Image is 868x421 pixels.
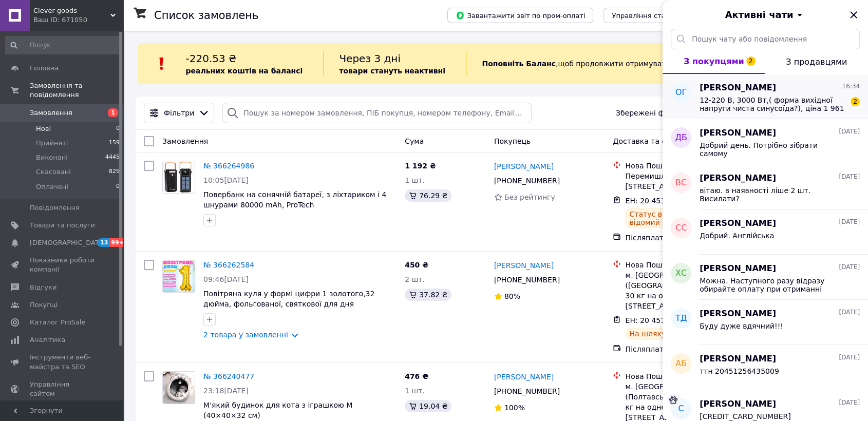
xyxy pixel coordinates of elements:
[663,49,765,74] button: З покупцями2
[494,161,554,171] a: [PERSON_NAME]
[700,353,776,365] span: [PERSON_NAME]
[675,313,687,324] span: ТД
[700,218,776,229] span: [PERSON_NAME]
[675,222,687,234] span: СС
[405,162,436,170] span: 1 192 ₴
[30,300,58,310] span: Покупці
[30,353,95,371] span: Інструменти веб-майстра та SEO
[675,132,687,144] span: ДБ
[700,398,776,410] span: [PERSON_NAME]
[222,103,532,123] input: Пошук за номером замовлення, ПІБ покупця, номером телефону, Email, номером накладної
[203,190,386,209] span: Повербанк на сонячній батареї, з ліхтариком і 4 шнурами 80000 mAh, ProTech
[482,60,556,68] b: Поповніть Баланс
[700,308,776,320] span: [PERSON_NAME]
[456,11,585,20] span: Завантажити звіт по пром-оплаті
[494,260,554,271] a: [PERSON_NAME]
[786,57,847,67] span: З продавцями
[203,261,254,269] a: № 366262584
[203,275,249,283] span: 09:46[DATE]
[839,127,860,136] span: [DATE]
[504,193,555,201] span: Без рейтингу
[675,358,687,370] span: АБ
[663,164,868,209] button: ВС[PERSON_NAME][DATE]вітаю. в наявності ліше 2 шт. Висилати?
[109,238,126,247] span: 99+
[36,153,68,162] span: Виконані
[839,308,860,317] span: [DATE]
[494,372,554,382] a: [PERSON_NAME]
[625,171,747,192] div: Перемишляни, №1: вул. [STREET_ADDRESS]
[162,161,195,194] a: Фото товару
[839,398,860,407] span: [DATE]
[154,56,169,71] img: :exclamation:
[700,263,776,275] span: [PERSON_NAME]
[663,300,868,345] button: ТД[PERSON_NAME][DATE]Буду дуже вдячний!!!
[30,283,56,292] span: Відгуки
[700,96,845,112] span: 12-220 В, 3000 Вт,( форма вихідної напруги чиста синусоїда?), ціна 1 961
[98,238,109,247] span: 13
[675,87,687,99] span: ОГ
[30,256,95,274] span: Показники роботи компанії
[447,8,593,23] button: Завантажити звіт по пром-оплаті
[839,263,860,272] span: [DATE]
[108,108,118,117] span: 1
[700,367,779,375] span: ттн 20451256435009
[842,82,860,91] span: 16:34
[625,208,747,228] div: Статус відправлення буде відомий найближчим часом
[625,233,747,243] div: Післяплата
[603,8,699,23] button: Управління статусами
[625,270,747,311] div: м. [GEOGRAPHIC_DATA] ([GEOGRAPHIC_DATA].), №7 (до 30 кг на одне місце): вул. [STREET_ADDRESS]
[839,173,860,181] span: [DATE]
[162,260,195,293] a: Фото товару
[504,404,525,412] span: 100%
[33,6,110,15] span: Clever goods
[36,167,71,177] span: Скасовані
[675,267,687,279] span: ХС
[162,371,195,404] a: Фото товару
[163,260,195,292] img: Фото товару
[700,127,776,139] span: [PERSON_NAME]
[700,173,776,184] span: [PERSON_NAME]
[5,36,121,54] input: Пошук
[116,182,120,192] span: 0
[30,81,123,100] span: Замовлення та повідомлення
[616,108,691,118] span: Збережені фільтри:
[186,52,237,65] span: -220.53 ₴
[30,380,95,398] span: Управління сайтом
[30,108,72,118] span: Замовлення
[30,64,59,73] span: Головна
[625,197,711,205] span: ЕН: 20 4512 6913 2590
[203,401,352,419] a: М'який будинок для кота з іграшкою M (40×40×32 см)
[625,344,747,354] div: Післяплата
[613,137,688,145] span: Доставка та оплата
[405,372,428,380] span: 476 ₴
[36,124,51,133] span: Нові
[109,167,120,177] span: 825
[163,161,195,193] img: Фото товару
[164,108,194,118] span: Фільтри
[700,322,783,330] span: Буду дуже вдячний!!!
[494,137,531,145] span: Покупець
[30,221,95,230] span: Товари та послуги
[765,49,868,74] button: З продавцями
[625,260,747,270] div: Нова Пошта
[612,12,690,20] span: Управління статусами
[203,387,249,395] span: 23:18[DATE]
[203,372,254,380] a: № 366240477
[691,8,839,22] button: Активні чати
[700,186,845,203] span: вітаю. в наявності ліше 2 шт. Висилати?
[625,371,747,381] div: Нова Пошта
[700,277,845,293] span: Можна. Наступного разу відразу обирайте оплату при отриманні
[203,331,288,339] a: 2 товара у замовленні
[186,67,303,75] b: реальних коштів на балансі
[492,384,562,398] div: [PHONE_NUMBER]
[162,137,208,145] span: Замовлення
[203,176,249,184] span: 10:05[DATE]
[851,97,860,106] span: 2
[405,261,428,269] span: 450 ₴
[405,275,425,283] span: 2 шт.
[36,139,68,148] span: Прийняті
[678,403,684,415] span: С
[466,51,743,76] div: , щоб продовжити отримувати замовлення
[663,119,868,164] button: ДБ[PERSON_NAME][DATE]Добрий день. Потрібно зібрати самому
[203,290,374,318] a: Повітряна куля у формі цифри 1 золотого,32 дюйма, фольгованої, святкової для дня народження, річн...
